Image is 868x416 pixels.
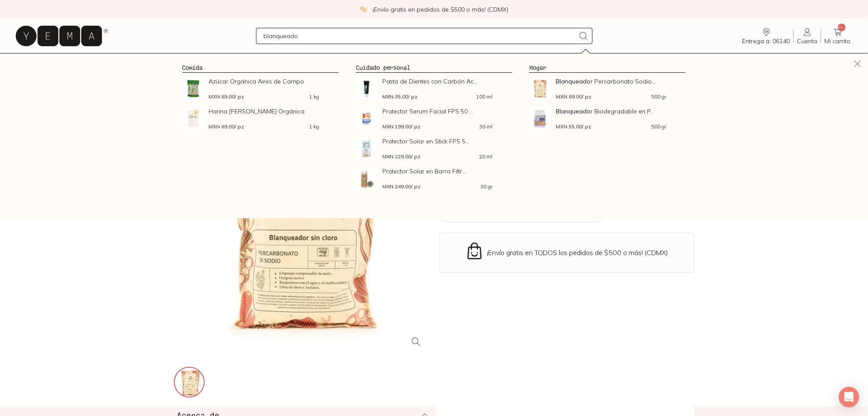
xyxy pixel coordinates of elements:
[382,124,421,129] span: MXN 199.00 / pz
[382,78,493,85] span: Pasta de Dientes con Carbón Ac...
[556,108,666,115] span: r Biodegradable en P...
[839,387,859,407] div: Open Intercom Messenger
[209,94,245,99] span: MXN 69.00 / pz
[209,108,319,115] span: Harina [PERSON_NAME] Orgánica
[797,37,817,45] span: Cuenta
[356,108,512,129] a: Protector Serum Facial FPS 50 + Ácido HialurónicoProtector Serum Facial FPS 50 ...MXN 199.00/ pz3...
[480,124,493,129] span: 30 ml
[556,107,591,115] strong: Blanqueado
[356,78,377,99] img: Pasta de Dientes con Carbón Activado
[382,168,493,175] span: Protector Solar en Barra Filtr...
[487,248,668,257] p: ¡Envío gratis en TODOS los pedidos de $500 o más! (CDMX)
[356,138,512,159] a: Protector Solar en Stick FPS 50Protector Solar en Stick FPS 5...MXN 229.00/ pz20 ml
[480,154,493,159] span: 20 ml
[182,64,203,71] a: Comida
[556,77,591,85] strong: Blanqueado
[556,78,666,85] span: r Percarbonato Sodio...
[382,154,421,159] span: MXN 229.00 / pz
[556,124,591,129] span: MXN 55.00 / pz
[209,124,245,129] span: MXN 69.00 / pz
[739,27,793,45] a: Entrega a: 06140
[481,184,493,189] span: 30 gr
[182,108,339,129] a: Harina de Trigo OrgánicaHarina [PERSON_NAME] OrgánicaMXN 69.00/ pz1 kg
[356,108,377,129] img: Protector Serum Facial FPS 50 + Ácido Hialurónico
[529,64,546,71] a: Hogar
[794,27,821,45] a: Cuenta
[175,368,206,398] img: 152_a83a7f2a-5efa-4330-9442-e4a068a62668=fwebp-q70-w256
[556,94,591,99] span: MXN 69.00 / pz
[382,94,418,99] span: MXN 35.00 / pz
[382,108,493,115] span: Protector Serum Facial FPS 50 ...
[477,94,493,99] span: 100 ml
[310,124,319,129] span: 1 kg
[356,78,512,99] a: Pasta de Dientes con Carbón ActivadoPasta de Dientes con Carbón Ac...MXN 35.00/ pz100 ml
[373,5,508,14] p: ¡Envío gratis en pedidos de $500 o más! (CDMX)
[356,138,377,159] img: Protector Solar en Stick FPS 50
[360,6,367,13] img: check
[651,94,666,99] span: 500 gr
[465,242,484,260] img: Envío
[191,53,271,70] a: Los Imperdibles ⚡️
[356,168,377,189] img: Protector Solar en Barra Filtro Mineral FPS 30 Sin Color Valchini
[289,53,356,70] a: Los estrenos ✨
[529,108,551,129] img: Blanqueador Biodegradable en Polvo para Ropa
[382,184,421,189] span: MXN 249.00 / pz
[209,78,319,85] span: Azúcar Orgánica Aires de Campo
[115,53,174,70] a: Sucursales 📍
[182,78,339,99] a: Azúcar Orgánica Aires de CampoAzúcar Orgánica Aires de CampoMXN 69.00/ pz1 kg
[356,168,512,189] a: Protector Solar en Barra Filtro Mineral FPS 30 Sin Color ValchiniProtector Solar en Barra Filtr.....
[529,108,686,129] a: Blanqueador Biodegradable en Polvo para RopaBlanqueador Biodegradable en P...MXN 55.00/ pz500 gr
[182,78,204,99] img: Azúcar Orgánica Aires de Campo
[182,108,204,129] img: Harina de Trigo Orgánica
[651,124,666,129] span: 500 gr
[825,37,851,45] span: Mi carrito
[529,78,551,99] img: Blanqueador Percarbonato Sodio Biogar
[310,94,319,99] span: 1 kg
[821,27,854,45] a: 99+Mi carrito
[356,64,411,71] a: Cuidado personal
[529,78,686,99] a: Blanqueador Percarbonato Sodio BiogarBlanqueador Percarbonato Sodio...MXN 69.00/ pz500 gr
[33,53,87,70] a: pasillo-todos-link
[838,24,846,31] span: 99+
[263,31,575,41] input: Busca los mejores productos
[382,138,493,145] span: Protector Solar en Stick FPS 5...
[743,37,790,45] span: Entrega a: 06140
